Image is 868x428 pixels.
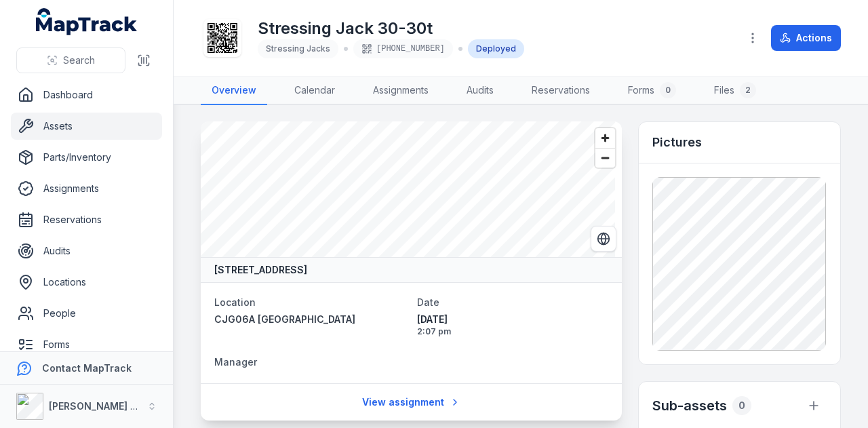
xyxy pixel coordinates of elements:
a: Files2 [703,77,767,105]
div: Deployed [468,39,524,58]
div: 0 [660,82,676,98]
a: Reservations [11,206,162,233]
span: Search [63,54,95,67]
a: Reservations [521,77,601,105]
h2: Sub-assets [652,396,727,415]
span: [DATE] [417,313,609,326]
a: Forms [11,331,162,358]
a: Calendar [283,77,346,105]
a: People [11,300,162,327]
div: 2 [740,82,756,98]
a: CJG06A [GEOGRAPHIC_DATA] [214,313,406,326]
a: Locations [11,269,162,296]
span: Stressing Jacks [266,43,330,54]
a: Assignments [11,175,162,202]
a: Parts/Inventory [11,144,162,171]
a: Audits [456,77,505,105]
a: Audits [11,237,162,265]
a: Overview [201,77,267,105]
a: Forms0 [617,77,687,105]
a: Assets [11,113,162,140]
span: CJG06A [GEOGRAPHIC_DATA] [214,313,355,325]
button: Search [16,47,125,73]
time: 17/09/2025, 2:07:12 pm [417,313,609,337]
strong: Contact MapTrack [42,362,132,374]
button: Zoom in [595,128,615,148]
button: Actions [771,25,841,51]
a: MapTrack [36,8,138,35]
span: Manager [214,356,257,368]
h3: Pictures [652,133,702,152]
span: Location [214,296,256,308]
span: 2:07 pm [417,326,609,337]
span: Date [417,296,439,308]
h1: Stressing Jack 30-30t [258,18,524,39]
strong: [STREET_ADDRESS] [214,263,307,277]
a: Assignments [362,77,439,105]
a: View assignment [353,389,469,415]
div: 0 [732,396,751,415]
button: Switch to Satellite View [591,226,616,252]
canvas: Map [201,121,615,257]
a: Dashboard [11,81,162,109]
strong: [PERSON_NAME] Group [49,400,160,412]
button: Zoom out [595,148,615,168]
div: [PHONE_NUMBER] [353,39,453,58]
